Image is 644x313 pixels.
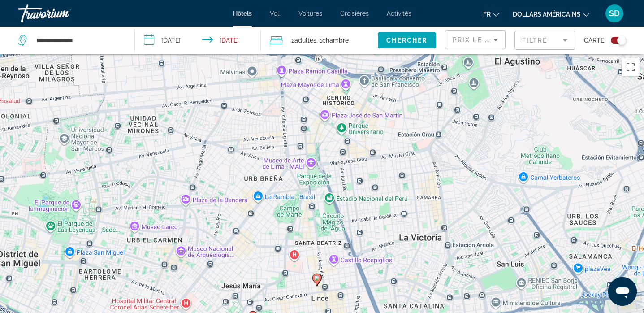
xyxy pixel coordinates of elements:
[294,37,316,44] span: Adultes
[298,10,322,17] a: Voitures
[513,8,589,21] button: Changer de devise
[514,30,575,50] button: Filter
[386,37,427,44] span: Chercher
[453,36,523,43] span: Prix ​​le plus bas
[622,58,640,76] button: Passer en plein écran
[270,10,281,17] a: Vol.
[483,11,491,18] font: fr
[135,27,261,54] button: Check-in date: Sep 25, 2025 Check-out date: Sep 26, 2025
[604,36,626,44] button: Toggle map
[609,9,620,18] font: SD
[513,11,581,18] font: dollars américains
[261,27,378,54] button: Travelers: 2 adults, 0 children
[453,35,498,45] mat-select: Sort by
[378,32,436,48] button: Chercher
[340,10,369,17] a: Croisières
[608,277,637,306] iframe: Bouton de lancement de la fenêtre de messagerie
[603,4,626,23] button: Menu utilisateur
[18,2,108,25] a: Travorium
[316,34,349,47] span: , 1
[291,34,316,47] span: 2
[322,37,349,44] span: Chambre
[387,10,411,17] a: Activités
[233,10,252,17] a: Hôtels
[483,8,499,21] button: Changer de langue
[584,34,604,47] span: Carte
